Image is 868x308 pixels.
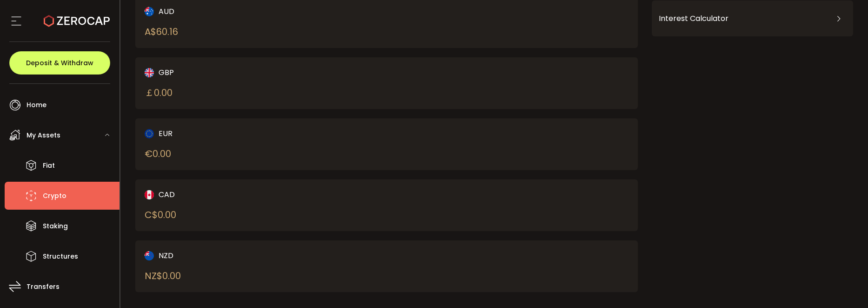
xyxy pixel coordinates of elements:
span: Fiat [43,159,55,172]
div: ￡ 0.00 [145,86,172,100]
span: Structures [43,250,78,263]
div: C$ 0.00 [145,208,176,222]
div: GBP [145,67,363,78]
span: Deposit & Withdraw [26,60,93,66]
img: gbp_portfolio.svg [145,68,154,77]
span: My Assets [27,129,60,142]
div: AUD [145,6,363,17]
img: eur_portfolio.svg [145,129,154,138]
div: A$ 60.16 [145,25,178,39]
button: Deposit & Withdraw [9,51,110,75]
img: nzd_portfolio.svg [145,251,154,260]
iframe: Chat Widget [822,263,868,308]
div: € 0.00 [145,147,171,161]
span: Home [27,98,46,112]
div: Interest Calculator [659,7,846,30]
span: Staking [43,219,68,233]
div: NZ$ 0.00 [145,269,181,283]
span: Transfers [27,280,60,294]
img: aud_portfolio.svg [145,7,154,16]
div: CAD [145,189,363,200]
div: EUR [145,128,363,139]
span: Crypto [43,189,66,203]
div: 聊天小组件 [822,263,868,308]
img: cad_portfolio.svg [145,190,154,199]
div: NZD [145,250,363,261]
